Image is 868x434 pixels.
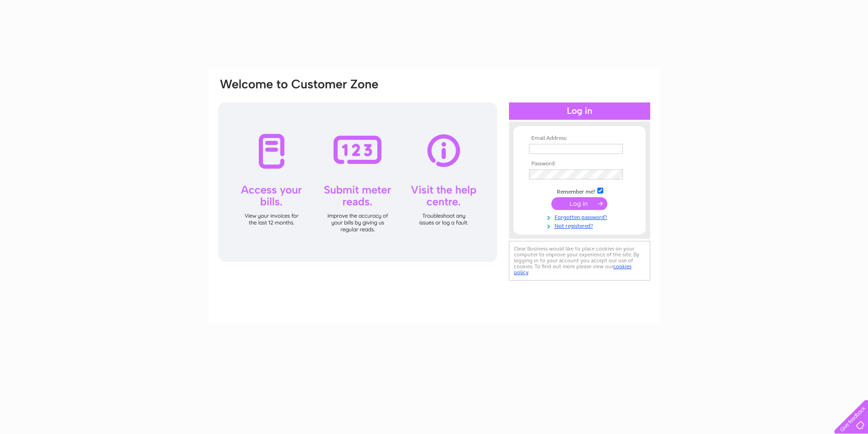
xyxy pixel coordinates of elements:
[527,161,632,167] th: Password:
[551,197,607,210] input: Submit
[514,263,632,276] a: cookies policy
[529,212,632,221] a: Forgotten password?
[529,221,632,230] a: Not registered?
[527,186,632,195] td: Remember me?
[527,135,632,142] th: Email Address:
[509,241,650,281] div: Clear Business would like to place cookies on your computer to improve your experience of the sit...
